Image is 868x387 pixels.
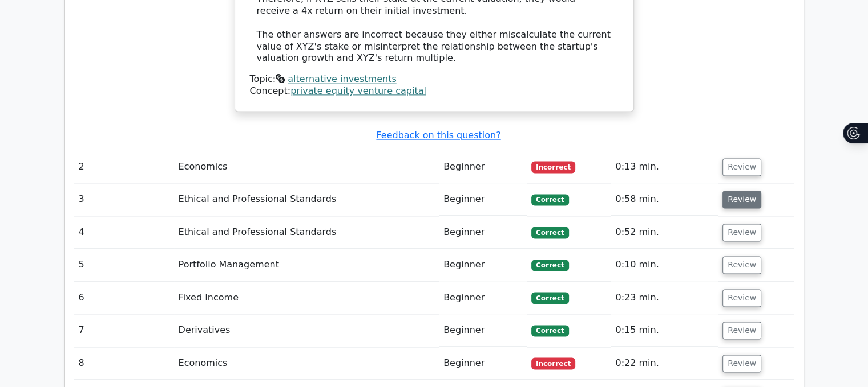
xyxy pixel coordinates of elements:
td: 0:52 min. [611,216,718,249]
td: Beginner [439,282,527,314]
button: Review [722,289,761,307]
div: Concept: [250,85,619,97]
td: Fixed Income [174,282,439,314]
td: Beginner [439,314,527,347]
td: 0:23 min. [611,282,718,314]
button: Review [722,224,761,241]
td: 7 [74,314,174,347]
td: 0:22 min. [611,347,718,380]
td: 8 [74,347,174,380]
td: Beginner [439,151,527,183]
td: 2 [74,151,174,183]
button: Review [722,191,761,208]
td: 6 [74,282,174,314]
button: Review [722,158,761,176]
span: Correct [531,260,568,271]
span: Correct [531,227,568,238]
td: 0:15 min. [611,314,718,347]
td: Beginner [439,216,527,249]
td: Portfolio Management [174,249,439,281]
div: Topic: [250,73,619,85]
span: Correct [531,325,568,336]
td: Ethical and Professional Standards [174,183,439,216]
button: Review [722,355,761,372]
span: Incorrect [531,357,575,369]
td: Economics [174,151,439,183]
a: private equity venture capital [290,85,426,96]
span: Incorrect [531,161,575,172]
span: Correct [531,194,568,205]
td: Beginner [439,347,527,380]
td: Beginner [439,249,527,281]
a: Feedback on this question? [376,130,500,141]
td: Beginner [439,183,527,216]
td: Economics [174,347,439,380]
span: Correct [531,292,568,303]
td: 0:13 min. [611,151,718,183]
td: 3 [74,183,174,216]
td: 0:58 min. [611,183,718,216]
a: alternative investments [288,73,396,84]
td: Ethical and Professional Standards [174,216,439,249]
td: 4 [74,216,174,249]
td: 0:10 min. [611,249,718,281]
td: Derivatives [174,314,439,347]
button: Review [722,256,761,274]
button: Review [722,322,761,339]
td: 5 [74,249,174,281]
